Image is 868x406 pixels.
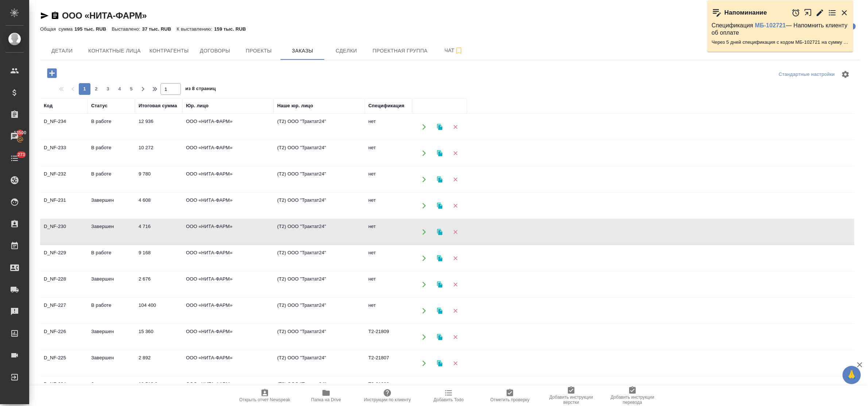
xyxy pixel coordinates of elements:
td: нет [365,245,412,271]
button: Удалить [448,356,463,371]
button: Клонировать [432,119,447,134]
td: 2 892 [135,351,182,376]
button: Открыть [416,251,431,266]
button: Клонировать [432,277,447,292]
td: (Т2) ООО "Трактат24" [274,219,365,245]
button: Клонировать [432,356,447,371]
button: Клонировать [432,172,447,187]
td: (Т2) ООО "Трактат24" [274,377,365,402]
td: 9 780 [135,167,182,192]
td: нет [365,272,412,297]
button: 5 [125,83,137,95]
button: Добавить проект [42,66,62,81]
button: Отложить [791,8,800,17]
button: Открыть в новой вкладке [804,5,812,20]
button: Перейти в todo [828,8,837,17]
td: (Т2) ООО "Трактат24" [274,114,365,140]
button: Инструкции по клиенту [357,386,418,406]
button: Открыть [416,224,431,239]
button: Удалить [448,277,463,292]
button: Открыть [416,329,431,344]
td: нет [365,114,412,140]
button: Открыть [416,356,431,371]
td: Т2-21809 [365,324,412,350]
td: 18 513,6 [135,377,182,402]
td: 12 936 [135,114,182,140]
td: (Т2) ООО "Трактат24" [274,245,365,271]
span: 13500 [9,129,31,136]
td: D_NF-227 [40,298,88,324]
td: 10 272 [135,140,182,166]
td: 4 716 [135,219,182,245]
td: нет [365,219,412,245]
td: В работе [88,114,135,140]
span: Добавить инструкции перевода [606,395,659,405]
button: Открыть [416,277,431,292]
button: Удалить [448,303,463,318]
td: Завершен [88,272,135,297]
td: ООО «НИТА-ФАРМ» [182,167,274,192]
td: 4 608 [135,193,182,219]
td: (Т2) ООО "Трактат24" [274,351,365,376]
button: Добавить Todo [418,386,479,406]
td: ООО «НИТА-ФАРМ» [182,377,274,402]
span: Заказы [285,46,320,55]
td: нет [365,298,412,324]
button: Удалить [448,224,463,239]
div: Спецификация [368,102,404,109]
td: Завершен [88,377,135,402]
span: 5 [125,85,137,93]
td: D_NF-233 [40,140,88,166]
button: Удалить [448,329,463,344]
td: В работе [88,298,135,324]
td: ООО «НИТА-ФАРМ» [182,193,274,219]
p: 195 тыс. RUB [74,26,112,32]
span: Контрагенты [150,46,189,55]
td: (Т2) ООО "Трактат24" [274,193,365,219]
div: Итоговая сумма [139,102,177,109]
button: Удалить [448,251,463,266]
button: 3 [102,83,114,95]
p: 159 тыс. RUB [214,26,251,32]
td: В работе [88,140,135,166]
td: В работе [88,245,135,271]
button: Скопировать ссылку [51,11,59,20]
button: Открыть [416,119,431,134]
button: 🙏 [842,366,861,384]
button: Открыть [416,172,431,187]
td: Завершен [88,193,135,219]
a: 13500 [2,127,27,146]
span: Отметить проверку [490,397,529,402]
td: D_NF-224 [40,377,88,402]
span: 4 [114,85,125,93]
td: В работе [88,167,135,192]
span: Добавить инструкции верстки [545,395,597,405]
p: Выставлено: [112,26,142,32]
svg: Подписаться [454,46,463,55]
button: Папка на Drive [295,386,357,406]
td: D_NF-230 [40,219,88,245]
button: Клонировать [432,329,447,344]
span: Чат [436,46,471,55]
td: D_NF-226 [40,324,88,350]
td: Т2-21807 [365,351,412,376]
td: D_NF-231 [40,193,88,219]
button: Удалить [448,198,463,213]
a: МБ-102721 [755,22,786,28]
button: Клонировать [432,146,447,161]
td: D_NF-228 [40,272,88,297]
span: Детали [44,46,80,55]
p: К выставлению: [177,26,214,32]
button: Закрыть [840,8,849,17]
td: нет [365,167,412,192]
td: D_NF-225 [40,351,88,376]
td: Завершен [88,351,135,376]
button: Клонировать [432,251,447,266]
button: Открыть [416,303,431,318]
button: Клонировать [432,382,447,397]
td: ООО «НИТА-ФАРМ» [182,114,274,140]
div: split button [777,69,837,80]
td: 9 168 [135,245,182,271]
td: (Т2) ООО "Трактат24" [274,167,365,192]
td: 2 676 [135,272,182,297]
